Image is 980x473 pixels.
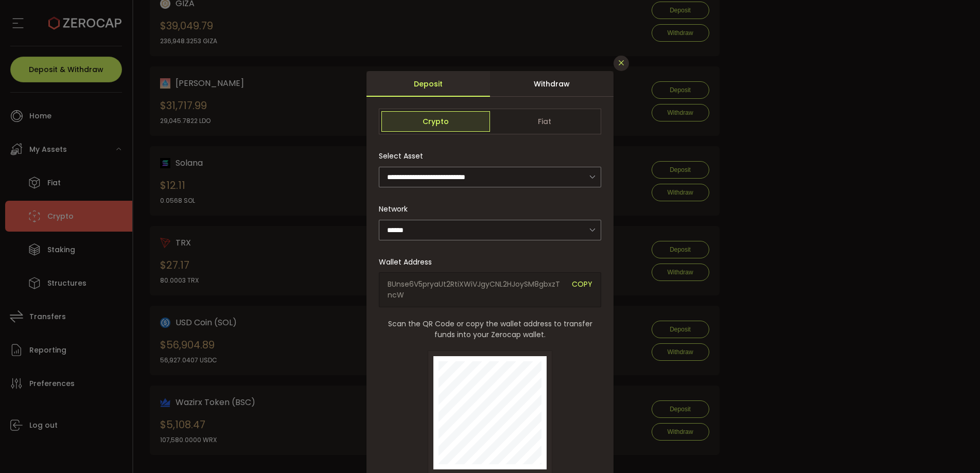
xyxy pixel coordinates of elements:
iframe: Chat Widget [749,59,980,473]
span: Crypto [381,111,490,132]
label: Select Asset [379,151,429,161]
span: Fiat [490,111,599,132]
label: Wallet Address [379,257,438,267]
button: Close [614,56,629,71]
span: Scan the QR Code or copy the wallet address to transfer funds into your Zerocap wallet. [379,319,601,340]
div: Withdraw [490,71,614,97]
span: COPY [572,279,592,301]
div: Deposit [366,71,490,97]
span: BUnse6V5pryaUt2RtiXWiVJgyCNL2HJoySM8gbxzTncW [388,279,564,301]
label: Network [379,204,414,214]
